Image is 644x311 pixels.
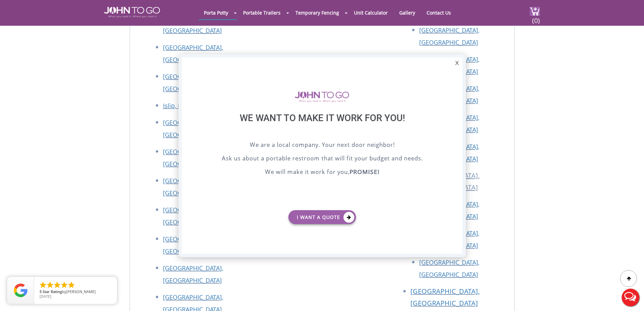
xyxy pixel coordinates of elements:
div: We want to make it work for you! [199,112,446,140]
img: logo of viptogo [295,91,349,102]
li:  [60,281,68,289]
li:  [46,281,54,289]
p: We will make it work for you, [199,168,446,178]
div: X [452,58,462,69]
li:  [39,281,47,289]
span: [DATE] [40,294,51,299]
span: [PERSON_NAME] [66,289,96,294]
img: Review Rating [14,284,27,297]
button: Live Chat [617,284,644,311]
li:  [53,281,61,289]
a: I want a Quote [288,210,356,224]
b: PROMISE! [349,168,379,176]
span: 5 [40,289,42,294]
span: by [40,290,112,294]
p: Ask us about a portable restroom that will fit your budget and needs. [199,154,446,164]
span: Star Rating [43,289,62,294]
li:  [67,281,75,289]
p: We are a local company. Your next door neighbor! [199,140,446,151]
